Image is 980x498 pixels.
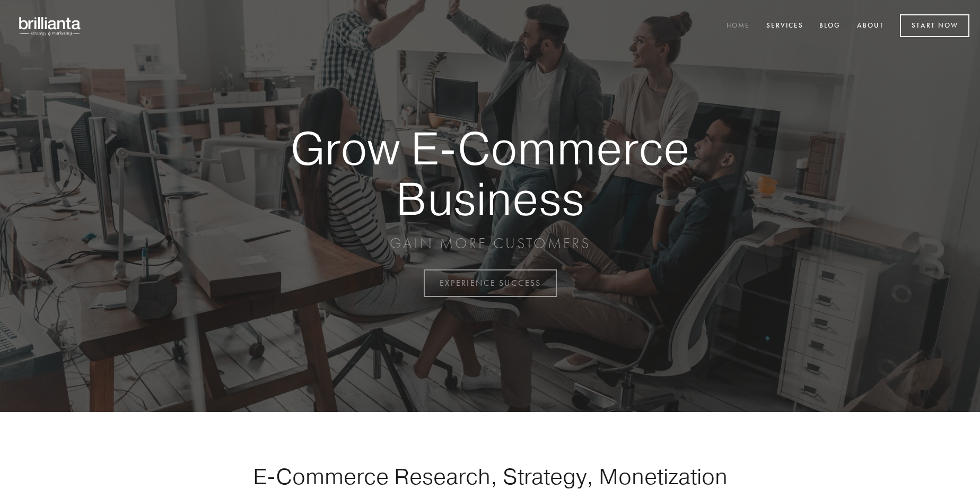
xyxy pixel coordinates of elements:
a: Home [720,18,757,35]
img: brillianta - research, strategy, marketing [11,11,90,41]
strong: Grow E-Commerce Business [253,123,727,223]
a: Start Now [900,14,969,37]
p: GAIN MORE CUSTOMERS [253,234,727,253]
a: EXPERIENCE SUCCESS [424,269,557,297]
h1: E-Commerce Research, Strategy, Monetization [220,463,760,490]
a: Blog [812,18,847,35]
a: Services [759,18,810,35]
a: About [850,18,891,35]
